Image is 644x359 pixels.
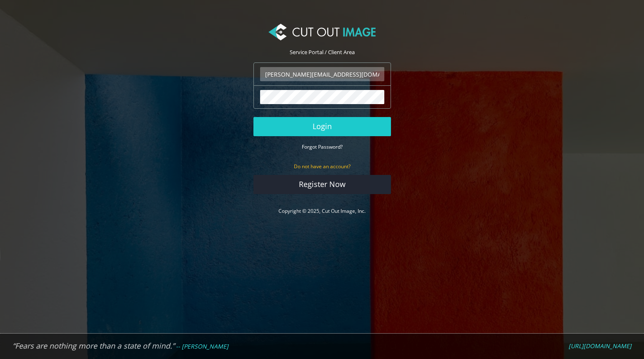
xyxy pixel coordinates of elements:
[569,342,631,350] em: [URL][DOMAIN_NAME]
[302,143,343,150] a: Forgot Password?
[302,143,343,150] small: Forgot Password?
[290,48,355,56] span: Service Portal / Client Area
[253,117,391,136] button: Login
[253,175,391,194] a: Register Now
[268,24,375,40] img: Cut Out Image
[176,342,228,350] em: -- [PERSON_NAME]
[260,67,384,81] input: Email Address
[294,163,351,170] small: Do not have an account?
[569,342,631,350] a: [URL][DOMAIN_NAME]
[278,207,366,214] a: Copyright © 2025, Cut Out Image, Inc.
[13,341,175,351] em: “Fears are nothing more than a state of mind.”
